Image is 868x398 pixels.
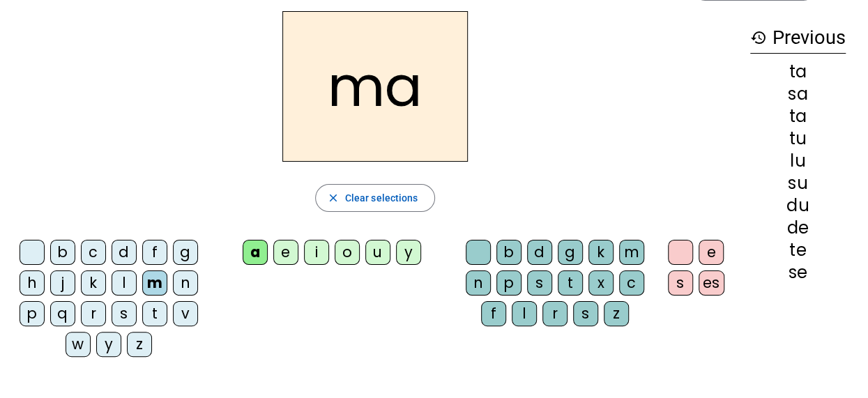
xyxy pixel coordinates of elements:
[512,301,537,326] div: l
[496,240,521,265] div: b
[750,242,846,259] div: te
[668,270,693,296] div: s
[273,240,298,265] div: e
[750,220,846,236] div: de
[542,301,568,326] div: r
[142,301,167,326] div: t
[750,86,846,102] div: sa
[588,270,614,296] div: x
[365,240,390,265] div: u
[50,240,75,265] div: b
[304,240,329,265] div: i
[81,301,106,326] div: r
[750,22,846,54] h3: Previous
[573,301,598,326] div: s
[750,108,846,125] div: ta
[496,270,521,296] div: p
[282,11,468,162] h2: ma
[750,197,846,214] div: du
[142,240,167,265] div: f
[50,270,75,296] div: j
[335,240,360,265] div: o
[396,240,421,265] div: y
[81,240,106,265] div: c
[750,175,846,192] div: su
[173,240,198,265] div: g
[699,270,724,296] div: es
[750,264,846,281] div: se
[112,270,137,296] div: l
[81,270,106,296] div: k
[558,240,583,265] div: g
[527,270,552,296] div: s
[243,240,268,265] div: a
[750,29,767,46] mat-icon: history
[466,270,491,296] div: n
[699,240,724,265] div: e
[327,192,340,204] mat-icon: close
[96,332,121,357] div: y
[315,184,436,212] button: Clear selections
[20,270,45,296] div: h
[50,301,75,326] div: q
[619,270,644,296] div: c
[345,190,418,206] span: Clear selections
[750,153,846,169] div: lu
[604,301,629,326] div: z
[173,270,198,296] div: n
[66,332,91,357] div: w
[112,240,137,265] div: d
[750,130,846,147] div: tu
[142,270,167,296] div: m
[527,240,552,265] div: d
[619,240,644,265] div: m
[750,63,846,80] div: ta
[173,301,198,326] div: v
[112,301,137,326] div: s
[20,301,45,326] div: p
[588,240,614,265] div: k
[558,270,583,296] div: t
[481,301,506,326] div: f
[127,332,152,357] div: z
